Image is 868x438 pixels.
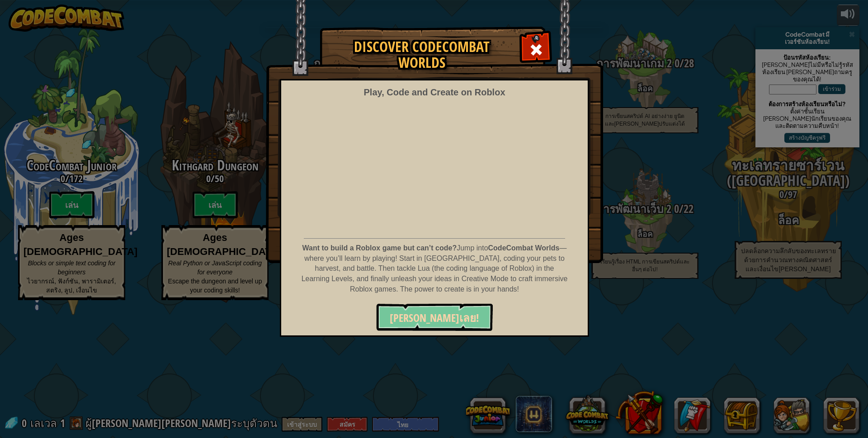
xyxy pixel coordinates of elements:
button: [PERSON_NAME]เลย! [376,304,493,331]
span: [PERSON_NAME]เลย! [390,311,479,325]
strong: Want to build a Roblox game but can’t code? [302,244,457,252]
p: Jump into — where you’ll learn by playing! Start in [GEOGRAPHIC_DATA], coding your pets to harves... [301,243,568,295]
div: Play, Code and Create on Roblox [363,86,505,99]
strong: CodeCombat Worlds [488,244,560,252]
h1: Discover CodeCombat Worlds [329,39,514,71]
